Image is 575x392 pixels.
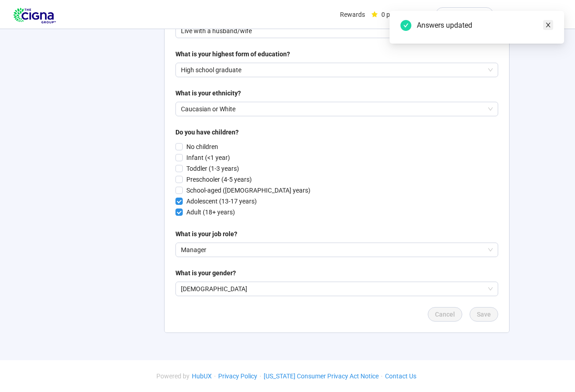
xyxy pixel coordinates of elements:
[477,309,491,319] span: Save
[181,24,485,38] p: Live with a husband/wife
[181,63,485,77] p: High school graduate
[190,372,214,380] a: HubUX
[186,153,230,163] p: Infant (<1 year)
[175,127,239,137] div: Do you have children?
[505,0,553,30] span: [PERSON_NAME]
[428,307,462,322] button: Cancel
[156,371,419,381] div: · · ·
[186,207,235,217] p: Adult (18+ years)
[435,309,455,319] span: Cancel
[175,229,237,239] div: What is your job role?
[470,307,498,322] button: Save
[261,372,381,380] a: [US_STATE] Consumer Privacy Act Notice
[175,49,290,59] div: What is your highest form of education?
[186,142,218,152] p: No children
[186,196,257,206] p: Adolescent (13-17 years)
[216,372,260,380] a: Privacy Policy
[371,11,378,18] span: star
[417,20,553,31] div: Answers updated
[186,174,252,184] p: Preschooler (4-5 years)
[435,7,494,22] button: Redeem points
[400,20,411,31] span: check-circle
[186,185,310,195] p: School-aged ([DEMOGRAPHIC_DATA] years)
[186,164,239,174] p: Toddler (1-3 years)
[545,22,551,28] span: close
[175,88,241,98] div: What is your ethnicity?
[443,10,486,20] span: Redeem points
[181,102,485,116] p: Caucasian or White
[181,243,485,257] p: Manager
[175,268,236,278] div: What is your gender?
[383,372,419,380] a: Contact Us
[181,282,485,296] p: [DEMOGRAPHIC_DATA]
[156,372,190,380] span: Powered by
